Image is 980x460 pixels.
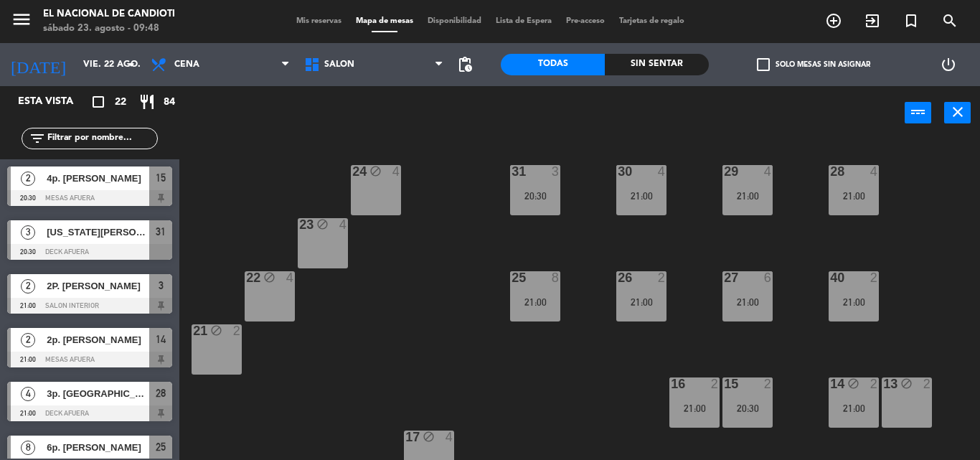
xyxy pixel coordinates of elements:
[123,56,140,73] i: arrow_drop_down
[722,191,773,201] div: 21:00
[847,377,859,390] i: block
[156,169,166,187] span: 15
[618,165,618,178] div: 30
[903,12,920,29] i: turned_in_not
[764,271,773,284] div: 6
[949,103,966,121] i: close
[870,377,879,390] div: 2
[489,17,559,25] span: Lista de Espera
[757,58,770,71] span: check_box_outline_blank
[210,324,222,337] i: block
[883,377,884,390] div: 13
[825,12,842,29] i: add_circle_outline
[21,172,35,186] span: 2
[286,271,295,284] div: 4
[21,333,35,347] span: 2
[552,271,560,284] div: 8
[446,431,454,443] div: 4
[156,438,166,456] span: 25
[456,56,473,73] span: pending_actions
[671,377,672,390] div: 16
[830,165,831,178] div: 28
[352,165,353,178] div: 24
[164,94,175,111] span: 84
[941,12,958,29] i: search
[724,165,725,178] div: 29
[900,377,913,390] i: block
[512,165,512,178] div: 31
[46,131,157,146] input: Filtrar por nombre...
[722,403,773,413] div: 20:30
[764,377,773,390] div: 2
[349,17,420,25] span: Mapa de mesas
[870,165,879,178] div: 4
[47,278,149,294] span: 2P. [PERSON_NAME]
[501,54,605,75] div: Todas
[339,218,348,231] div: 4
[420,17,489,25] span: Disponibilidad
[864,12,881,29] i: exit_to_app
[618,271,618,284] div: 26
[829,403,879,413] div: 21:00
[392,165,401,178] div: 4
[711,377,720,390] div: 2
[757,58,870,71] label: Solo mesas sin asignar
[940,56,957,73] i: power_settings_new
[47,225,149,240] span: [US_STATE][PERSON_NAME]
[21,279,35,294] span: 2
[658,165,666,178] div: 4
[115,94,126,111] span: 22
[289,17,349,25] span: Mis reservas
[43,22,175,36] div: sábado 23. agosto - 09:48
[870,271,879,284] div: 2
[612,17,692,25] span: Tarjetas de regalo
[724,377,725,390] div: 15
[724,271,725,284] div: 27
[47,332,149,347] span: 2p. [PERSON_NAME]
[616,297,666,307] div: 21:00
[47,386,149,401] span: 3p. [GEOGRAPHIC_DATA] (pichu)
[233,324,242,337] div: 2
[47,171,149,186] span: 4p. [PERSON_NAME]
[923,377,932,390] div: 2
[669,403,720,413] div: 21:00
[246,271,247,284] div: 22
[156,385,166,402] span: 28
[21,225,35,240] span: 3
[423,431,435,443] i: block
[510,191,560,201] div: 20:30
[559,17,612,25] span: Pre-acceso
[616,191,666,201] div: 21:00
[605,54,709,75] div: Sin sentar
[90,93,107,111] i: crop_square
[21,387,35,401] span: 4
[21,441,35,455] span: 8
[156,331,166,348] span: 14
[658,271,666,284] div: 2
[174,60,199,70] span: Cena
[299,218,300,231] div: 23
[138,93,156,111] i: restaurant
[263,271,275,283] i: block
[11,9,32,35] button: menu
[944,102,971,123] button: close
[512,271,512,284] div: 25
[11,9,32,30] i: menu
[156,223,166,240] span: 31
[830,377,831,390] div: 14
[43,7,175,22] div: El Nacional de Candioti
[316,218,329,230] i: block
[830,271,831,284] div: 40
[7,93,103,111] div: Esta vista
[905,102,931,123] button: power_input
[910,103,927,121] i: power_input
[29,130,46,147] i: filter_list
[552,165,560,178] div: 3
[193,324,194,337] div: 21
[47,440,149,455] span: 6p. [PERSON_NAME]
[510,297,560,307] div: 21:00
[764,165,773,178] div: 4
[324,60,354,70] span: SALON
[829,297,879,307] div: 21:00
